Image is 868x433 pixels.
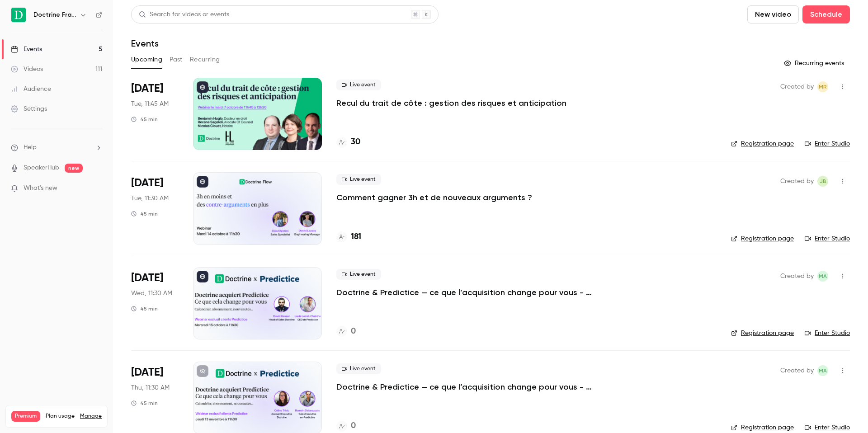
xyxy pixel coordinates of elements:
iframe: Noticeable Trigger [91,184,102,193]
span: Created by [780,271,814,282]
a: Doctrine & Predictice — ce que l’acquisition change pour vous - Session 1 [336,287,608,298]
a: Registration page [731,423,794,432]
span: What's new [24,184,57,193]
h4: 0 [351,325,356,338]
span: [DATE] [131,176,163,190]
a: 181 [336,231,361,243]
a: Registration page [731,234,794,243]
span: Thu, 11:30 AM [131,383,170,392]
span: Marie Agard [817,271,828,282]
div: Oct 15 Wed, 11:30 AM (Europe/Paris) [131,267,179,339]
a: Recul du trait de côte : gestion des risques et anticipation [336,98,566,108]
h4: 30 [351,136,360,148]
img: Doctrine France [11,8,26,22]
button: Recurring [190,52,220,67]
span: Created by [780,176,814,187]
div: Settings [11,104,47,113]
span: Tue, 11:45 AM [131,99,169,108]
span: new [65,164,83,173]
h4: 0 [351,420,356,432]
a: SpeakerHub [24,163,59,173]
button: Recurring events [780,56,850,71]
span: Live event [336,269,381,280]
div: 45 min [131,305,158,312]
li: help-dropdown-opener [11,143,102,152]
div: Search for videos or events [139,10,229,19]
button: New video [747,5,799,24]
span: Created by [780,365,814,376]
button: Schedule [802,5,850,24]
a: Doctrine & Predictice — ce que l’acquisition change pour vous - Session 2 [336,381,608,392]
button: Past [170,52,183,67]
div: Audience [11,85,51,94]
div: 45 min [131,210,158,217]
span: Premium [11,411,40,422]
h6: Doctrine France [33,10,76,19]
span: Tue, 11:30 AM [131,194,169,203]
span: Marguerite Rubin de Cervens [817,81,828,92]
span: Live event [336,80,381,90]
span: Plan usage [46,413,75,420]
a: 30 [336,136,360,148]
span: Live event [336,174,381,185]
h4: 181 [351,231,361,243]
span: Marie Agard [817,365,828,376]
a: Comment gagner 3h et de nouveaux arguments ? [336,192,532,203]
a: 0 [336,420,356,432]
span: [DATE] [131,365,163,380]
div: Events [11,45,42,54]
a: Registration page [731,329,794,338]
span: MA [819,271,827,282]
div: Oct 7 Tue, 11:45 AM (Europe/Paris) [131,78,179,150]
a: Enter Studio [805,234,850,243]
span: JB [820,176,826,187]
span: Justine Burel [817,176,828,187]
h1: Events [131,38,159,49]
span: Help [24,143,37,152]
span: Wed, 11:30 AM [131,289,172,298]
div: Oct 14 Tue, 11:30 AM (Europe/Paris) [131,172,179,245]
div: 45 min [131,116,158,123]
a: Manage [80,413,102,420]
a: Enter Studio [805,139,850,148]
button: Upcoming [131,52,162,67]
a: 0 [336,325,356,338]
a: Enter Studio [805,329,850,338]
a: Enter Studio [805,423,850,432]
span: Created by [780,81,814,92]
span: MA [819,365,827,376]
span: [DATE] [131,81,163,96]
div: Videos [11,65,43,74]
div: 45 min [131,400,158,407]
span: [DATE] [131,271,163,285]
span: Live event [336,363,381,374]
a: Registration page [731,139,794,148]
span: MR [819,81,827,92]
